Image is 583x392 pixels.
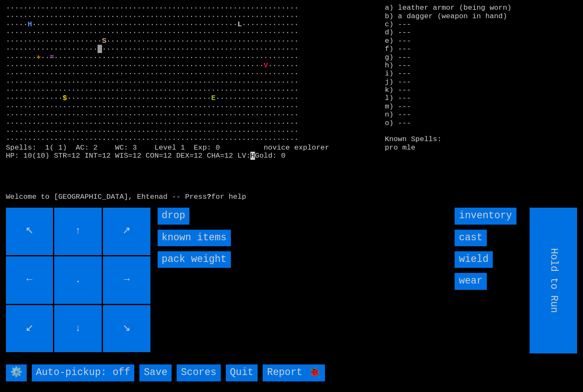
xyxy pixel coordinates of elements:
[6,305,53,353] input: ↙
[263,364,325,381] input: Report 🐞
[6,256,53,304] input: ←
[103,305,150,353] input: ↘
[103,208,150,255] input: ↗
[139,364,172,381] input: Save
[455,273,487,289] input: wear
[6,208,53,255] input: ↖
[250,152,255,160] mark: H
[158,208,190,224] input: drop
[54,208,102,255] input: ↑
[158,230,231,246] input: known items
[455,208,516,224] input: inventory
[385,4,577,122] stats: a) leather armor (being worn) b) a dagger (weapon in hand) c) --- d) --- e) --- f) --- g) --- h) ...
[237,20,242,28] font: L
[177,364,221,381] input: Scores
[6,364,27,381] input: ⚙️
[102,37,106,45] font: S
[530,208,577,353] input: Hold to Run
[36,53,41,61] font: +
[103,256,150,304] input: →
[63,94,67,102] font: $
[50,53,54,61] font: =
[32,364,135,381] input: Auto-pickup: off
[28,20,32,28] font: H
[455,251,493,268] input: wield
[54,305,102,353] input: ↓
[6,4,373,200] larn: ··································································· ·····························...
[207,193,211,201] b: ?
[211,94,216,102] font: E
[455,230,487,246] input: cast
[264,61,268,70] font: V
[158,251,231,268] input: pack weight
[54,256,102,304] input: .
[226,364,258,381] input: Quit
